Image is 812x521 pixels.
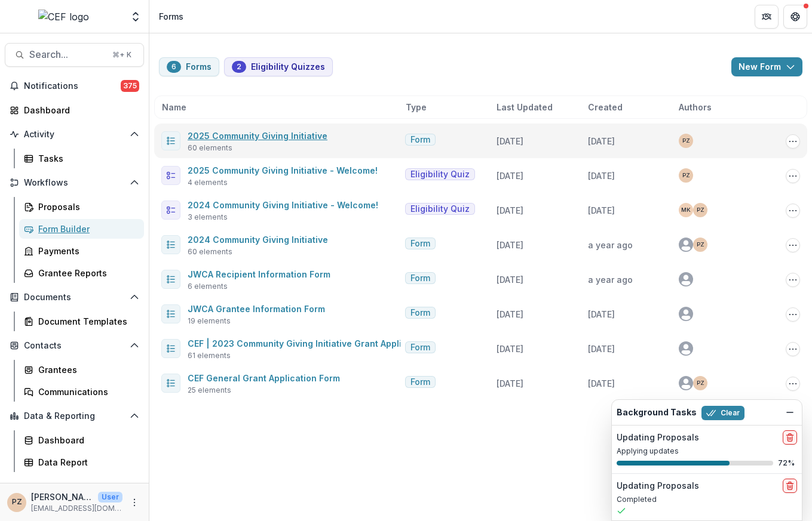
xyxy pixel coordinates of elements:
[410,239,430,249] span: Form
[38,152,134,165] div: Tasks
[786,307,800,322] button: Options
[188,131,327,141] a: 2025 Community Giving Initiative
[38,201,134,213] div: Proposals
[24,104,134,116] div: Dashboard
[679,341,693,356] svg: avatar
[786,169,800,183] button: Options
[5,336,144,355] button: Open Contacts
[786,238,800,252] button: Options
[679,307,693,321] svg: avatar
[679,238,693,252] svg: avatar
[410,273,430,283] span: Form
[188,143,232,153] span: 60 elements
[783,5,807,29] button: Get Help
[24,81,121,91] span: Notifications
[19,197,144,217] a: Proposals
[98,492,122,502] p: User
[5,100,144,120] a: Dashboard
[497,136,523,146] span: [DATE]
[38,315,134,328] div: Document Templates
[188,200,378,210] a: 2024 Community Giving Initiative - Welcome!
[588,275,633,285] span: a year ago
[588,240,633,250] span: a year ago
[188,269,330,279] a: JWCA Recipient Information Form
[188,212,228,223] span: 3 elements
[188,385,231,396] span: 25 elements
[679,272,693,286] svg: avatar
[188,246,232,257] span: 60 elements
[188,235,328,245] a: 2024 Community Giving Initiative
[497,240,523,250] span: [DATE]
[679,376,693,390] svg: avatar
[681,207,691,213] div: Maya Kuppermann
[19,360,144,380] a: Grantees
[188,177,228,188] span: 4 elements
[697,380,704,386] div: Priscilla Zamora
[588,309,615,319] span: [DATE]
[188,338,452,349] a: CEF | 2023 Community Giving Initiative Grant Application Form
[24,130,125,140] span: Activity
[24,292,125,303] span: Documents
[121,80,139,92] span: 375
[188,281,228,292] span: 6 elements
[406,101,427,113] span: Type
[5,43,144,67] button: Search...
[38,267,134,279] div: Grantee Reports
[755,5,779,29] button: Partners
[410,204,470,214] span: Eligibility Quiz
[31,491,93,503] p: [PERSON_NAME]
[127,495,142,510] button: More
[682,172,690,178] div: Priscilla Zamora
[38,456,134,468] div: Data Report
[29,49,105,60] span: Search...
[497,101,553,113] span: Last Updated
[19,263,144,283] a: Grantee Reports
[224,57,333,76] button: Eligibility Quizzes
[410,343,430,353] span: Form
[38,363,134,376] div: Grantees
[497,378,523,389] span: [DATE]
[410,135,430,145] span: Form
[588,205,615,215] span: [DATE]
[188,165,378,175] a: 2025 Community Giving Initiative - Welcome!
[682,138,690,144] div: Priscilla Zamora
[19,241,144,261] a: Payments
[679,101,712,113] span: Authors
[786,273,800,287] button: Options
[24,341,125,351] span: Contacts
[154,8,188,25] nav: breadcrumb
[19,312,144,331] a: Document Templates
[617,433,699,443] h2: Updating Proposals
[5,406,144,426] button: Open Data & Reporting
[188,350,231,361] span: 61 elements
[410,308,430,318] span: Form
[783,479,797,493] button: delete
[5,125,144,144] button: Open Activity
[38,10,89,24] img: CEF logo
[162,101,186,113] span: Name
[778,458,797,468] p: 72 %
[19,430,144,450] a: Dashboard
[237,63,241,71] span: 2
[5,76,144,95] button: Notifications375
[31,503,122,514] p: [EMAIL_ADDRESS][DOMAIN_NAME]
[110,48,134,61] div: ⌘ + K
[19,452,144,472] a: Data Report
[38,223,134,235] div: Form Builder
[783,405,797,420] button: Dismiss
[786,134,800,149] button: Options
[410,377,430,387] span: Form
[497,275,523,285] span: [DATE]
[38,434,134,446] div: Dashboard
[783,430,797,445] button: delete
[12,498,22,506] div: Priscilla Zamora
[188,373,340,383] a: CEF General Grant Application Form
[188,304,325,314] a: JWCA Grantee Information Form
[617,494,797,505] p: Completed
[19,219,144,239] a: Form Builder
[588,136,615,146] span: [DATE]
[38,386,134,398] div: Communications
[588,378,615,389] span: [DATE]
[588,171,615,181] span: [DATE]
[24,411,125,421] span: Data & Reporting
